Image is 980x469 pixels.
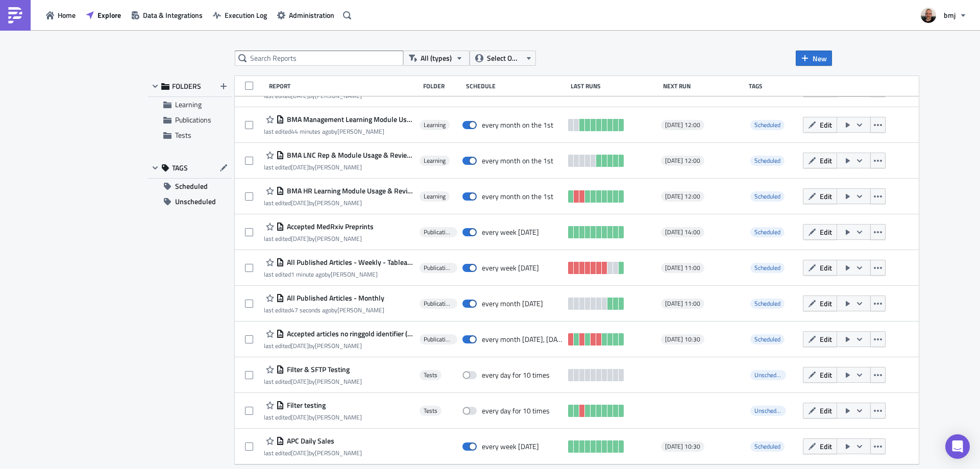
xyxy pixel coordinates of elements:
span: Edit [820,227,832,237]
button: Edit [803,153,837,168]
span: Publications [175,114,211,125]
div: last edited by [PERSON_NAME] [264,449,362,457]
div: every week on Friday [482,442,539,451]
span: Scheduled [750,191,785,202]
span: Scheduled [175,179,208,194]
div: every week on Wednesday [482,228,539,237]
button: Select Owner [470,51,536,66]
time: 2025-08-21T11:57:29Z [291,448,309,458]
span: BMA LNC Rep & Module Usage & Reviews (for publication) - Monthly [284,151,414,160]
span: Unscheduled [175,194,216,209]
div: Folder [423,82,460,90]
span: Administration [289,10,334,20]
span: Accepted articles no ringgold identifier (RDIG-07) [284,329,414,338]
button: Execution Log [208,7,272,23]
span: Home [58,10,76,20]
span: [DATE] 11:00 [665,264,700,272]
span: Tests [424,407,437,415]
div: every month on Monday [482,299,543,308]
span: Scheduled [754,441,780,451]
div: every week on Monday [482,263,539,273]
span: BMA Management Learning Module Usage & Reviews (for publication) [284,115,414,124]
span: bmj [944,10,955,20]
div: last edited by [PERSON_NAME] [264,128,414,135]
span: Scheduled [750,299,785,309]
div: Schedule [466,82,566,90]
button: Edit [803,224,837,240]
div: every month on the 1st [482,120,553,130]
div: Next Run [663,82,744,90]
span: Select Owner [487,53,521,64]
button: Explore [81,7,126,23]
span: Execution Log [225,10,267,20]
span: [DATE] 12:00 [665,121,700,129]
input: Search Reports [235,51,403,66]
span: Edit [820,334,832,344]
span: [DATE] 12:00 [665,157,700,165]
span: All Published Articles - Monthly [284,293,384,303]
span: APC Daily Sales [284,436,334,446]
span: [DATE] 14:00 [665,228,700,236]
span: Scheduled [754,120,780,130]
button: Scheduled [148,179,232,194]
span: [DATE] 10:30 [665,442,700,451]
time: 2025-09-15T13:02:18Z [291,162,309,172]
img: Avatar [920,7,937,24]
span: Scheduled [750,156,785,166]
button: New [796,51,832,66]
div: every day for 10 times [482,371,550,380]
span: Edit [820,441,832,452]
span: Edit [820,405,832,416]
div: last edited by [PERSON_NAME] [264,270,414,278]
time: 2025-07-30T05:36:56Z [291,234,309,243]
span: Scheduled [750,334,785,344]
button: Edit [803,295,837,311]
div: last edited by [PERSON_NAME] [264,342,414,350]
button: Edit [803,331,837,347]
span: All Published Articles - Weekly - Tableau Input [284,258,414,267]
time: 2025-09-15T12:56:18Z [291,198,309,208]
a: Data & Integrations [126,7,208,23]
span: Edit [820,191,832,202]
div: Report [269,82,419,90]
span: Filter & SFTP Testing [284,365,350,374]
span: Scheduled [750,263,785,273]
span: All (types) [421,53,452,64]
button: Edit [803,438,837,454]
div: last edited by [PERSON_NAME] [264,378,362,385]
div: last edited by [PERSON_NAME] [264,199,414,207]
time: 2025-09-22T08:38:12Z [291,269,325,279]
span: Unscheduled [750,370,786,380]
button: Edit [803,367,837,383]
span: Publications [424,264,453,272]
span: Scheduled [750,120,785,130]
span: New [813,53,827,64]
span: Learning [424,157,446,165]
div: Tags [749,82,799,90]
span: Scheduled [754,263,780,273]
span: Publications [424,335,453,343]
span: Unscheduled [754,370,787,380]
img: PushMetrics [7,7,23,23]
button: Unscheduled [148,194,232,209]
span: Scheduled [754,334,780,344]
span: Edit [820,262,832,273]
span: Tests [175,130,191,140]
span: BMA HR Learning Module Usage & Reviews [284,186,414,195]
span: Accepted MedRxiv Preprints [284,222,374,231]
span: Tests [424,371,437,379]
div: every month on the 1st [482,192,553,201]
div: last edited by [PERSON_NAME] [264,413,362,421]
div: Open Intercom Messenger [945,434,970,459]
button: Home [41,7,81,23]
span: Scheduled [754,156,780,165]
time: 2025-09-22T08:38:33Z [291,305,331,315]
div: last edited by [PERSON_NAME] [264,235,374,242]
span: Filter testing [284,401,326,410]
span: TAGS [172,163,188,172]
time: 2025-08-21T11:56:51Z [291,341,309,351]
time: 2025-09-22T07:55:14Z [291,127,331,136]
time: 2025-07-02T14:39:15Z [291,377,309,386]
button: bmj [915,4,972,27]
